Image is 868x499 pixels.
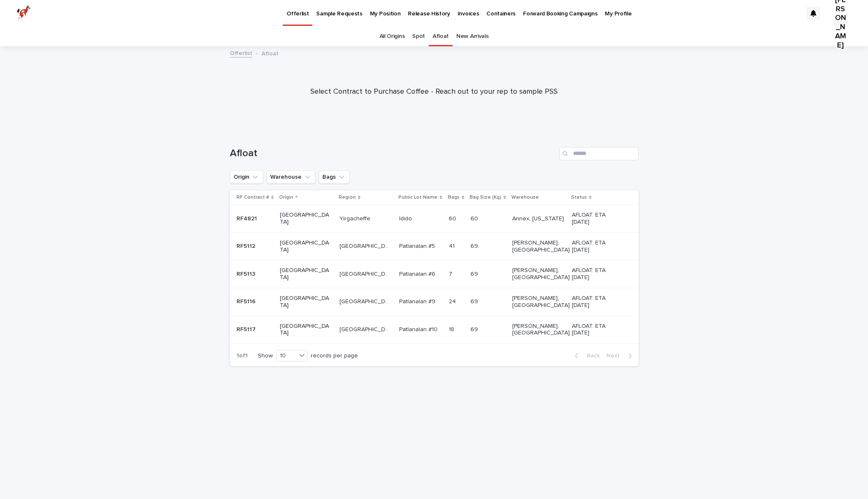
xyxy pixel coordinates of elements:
p: 69 [470,324,480,333]
p: AFLOAT: ETA [DATE] [572,323,624,337]
p: Bag Size (Kg) [470,193,501,202]
p: [GEOGRAPHIC_DATA] [340,297,393,305]
p: Patlanalan #10 [399,324,439,333]
p: AFLOAT: ETA [DATE] [572,267,624,281]
p: RF Contract # [236,193,269,202]
button: Next [603,352,639,359]
img: zttTXibQQrCfv9chImQE [17,5,31,22]
a: All Origins [380,27,405,46]
span: Next [606,353,625,359]
p: 60 [449,214,458,222]
tr: RF5116RF5116 [GEOGRAPHIC_DATA][GEOGRAPHIC_DATA][GEOGRAPHIC_DATA] Patlanalan #9Patlanalan #9 2424 ... [230,288,639,316]
p: AFLOAT: ETA [DATE] [572,240,624,254]
a: Offerlist [230,48,252,57]
button: Warehouse [267,170,315,184]
p: [GEOGRAPHIC_DATA] [280,267,332,281]
p: 69 [470,241,480,250]
p: [GEOGRAPHIC_DATA] [340,241,393,250]
button: Bags [319,170,350,184]
p: Status [571,193,587,202]
p: Region [339,193,356,202]
p: AFLOAT: ETA [DATE] [572,295,624,309]
p: Bags [448,193,460,202]
tr: RF5112RF5112 [GEOGRAPHIC_DATA][GEOGRAPHIC_DATA][GEOGRAPHIC_DATA] Patlanalan #5Patlanalan #5 4141 ... [230,232,639,260]
p: [GEOGRAPHIC_DATA] [340,324,393,333]
h1: Afloat [230,147,556,160]
p: 41 [449,241,456,250]
p: Origin [279,193,293,202]
p: Yirgacheffe [340,214,372,222]
div: 10 [277,352,297,360]
p: [GEOGRAPHIC_DATA] [280,295,332,309]
p: RF5117 [236,324,257,333]
p: 18 [449,324,456,333]
p: [GEOGRAPHIC_DATA] [280,212,332,226]
a: Spot [412,27,425,46]
p: [GEOGRAPHIC_DATA] [280,240,332,254]
p: Warehouse [511,193,539,202]
p: 24 [449,297,458,305]
p: Afloat [262,48,279,57]
p: Public Lot Name [398,193,438,202]
p: Select Contract to Purchase Coffee - Reach out to your rep to sample PSS [267,87,601,97]
tr: RF5113RF5113 [GEOGRAPHIC_DATA][GEOGRAPHIC_DATA][GEOGRAPHIC_DATA] Patlanalan #6Patlanalan #6 77 69... [230,260,639,288]
p: RF4821 [236,214,259,222]
p: 60 [470,214,480,222]
p: Patlanalan #6 [399,269,437,278]
p: Patlanalan #5 [399,241,437,250]
p: RF5113 [236,269,257,278]
p: RF5116 [236,297,257,305]
p: 1 of 1 [230,346,254,366]
button: Origin [230,170,263,184]
p: 69 [470,269,480,278]
p: [GEOGRAPHIC_DATA] [340,269,393,278]
p: 7 [449,269,454,278]
p: Idido [399,214,414,222]
p: records per page [311,352,358,359]
span: Back [582,353,600,359]
p: RF5112 [236,241,257,250]
p: AFLOAT: ETA [DATE] [572,212,624,226]
div: [PERSON_NAME] [834,16,847,30]
a: New Arrivals [456,27,488,46]
p: [GEOGRAPHIC_DATA] [280,323,332,337]
button: Back [568,352,603,359]
p: Patlanalan #9 [399,297,437,305]
a: Afloat [433,27,449,46]
input: Search [559,147,639,160]
tr: RF4821RF4821 [GEOGRAPHIC_DATA]YirgacheffeYirgacheffe IdidoIdido 6060 6060 Annex, [US_STATE] AFLOA... [230,205,639,233]
tr: RF5117RF5117 [GEOGRAPHIC_DATA][GEOGRAPHIC_DATA][GEOGRAPHIC_DATA] Patlanalan #10Patlanalan #10 181... [230,316,639,344]
p: 69 [470,297,480,305]
p: Show [258,352,273,359]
